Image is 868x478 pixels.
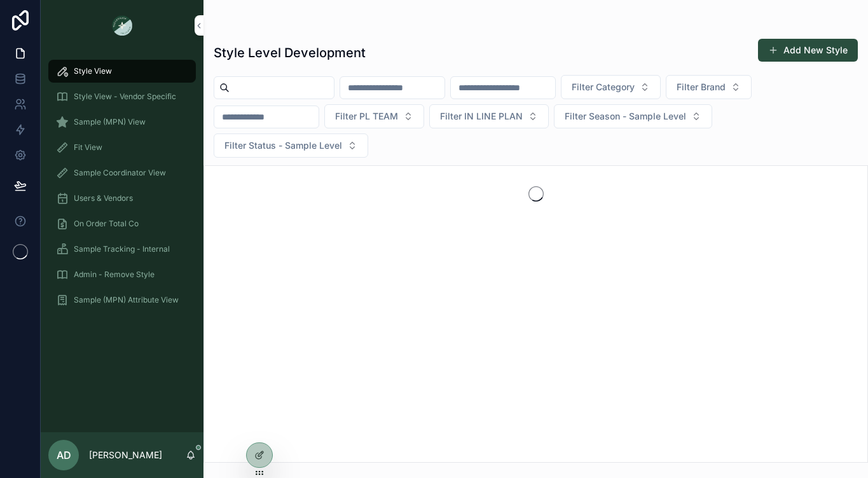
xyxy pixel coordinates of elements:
span: Filter PL TEAM [335,110,398,123]
div: scrollable content [41,51,203,328]
button: Add New Style [758,39,858,62]
button: Select Button [561,75,661,99]
span: Style View [74,66,112,76]
span: Fit View [74,142,102,153]
a: Style View - Vendor Specific [48,85,196,108]
button: Select Button [324,104,424,128]
span: Style View - Vendor Specific [74,92,176,102]
span: Sample (MPN) View [74,117,146,127]
span: Filter Category [572,81,635,93]
a: Sample Tracking - Internal [48,238,196,261]
span: Sample (MPN) Attribute View [74,295,179,305]
h1: Style Level Development [214,44,366,62]
a: On Order Total Co [48,212,196,235]
span: Filter Season - Sample Level [565,110,686,123]
a: Sample (MPN) Attribute View [48,289,196,311]
button: Select Button [666,75,752,99]
span: Filter Brand [677,81,726,93]
span: Filter Status - Sample Level [224,139,342,152]
button: Select Button [214,133,368,158]
p: [PERSON_NAME] [89,449,162,461]
a: Users & Vendors [48,187,196,210]
button: Select Button [554,104,712,128]
a: Sample (MPN) View [48,111,196,133]
span: Sample Tracking - Internal [74,244,170,254]
span: Admin - Remove Style [74,270,155,280]
a: Sample Coordinator View [48,161,196,184]
a: Admin - Remove Style [48,263,196,286]
a: Style View [48,60,196,83]
span: AD [57,447,71,463]
span: Sample Coordinator View [74,168,166,178]
button: Select Button [429,104,549,128]
span: On Order Total Co [74,219,139,229]
span: Filter IN LINE PLAN [440,110,523,123]
img: App logo [112,15,132,36]
span: Users & Vendors [74,193,133,203]
a: Fit View [48,136,196,159]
